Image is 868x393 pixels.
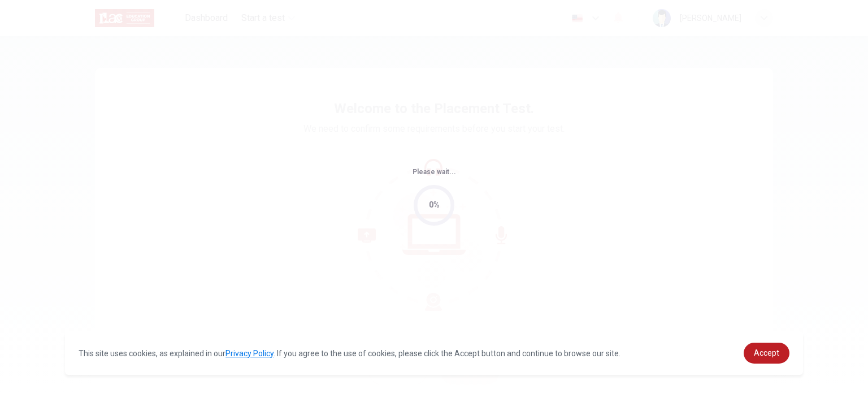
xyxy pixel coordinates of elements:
[225,349,274,358] a: Privacy Policy
[413,168,456,176] span: Please wait...
[744,343,789,364] a: dismiss cookie message
[65,331,803,375] div: cookieconsent
[79,349,620,358] span: This site uses cookies, as explained in our . If you agree to the use of cookies, please click th...
[754,348,779,357] span: Accept
[429,198,440,211] div: 0%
